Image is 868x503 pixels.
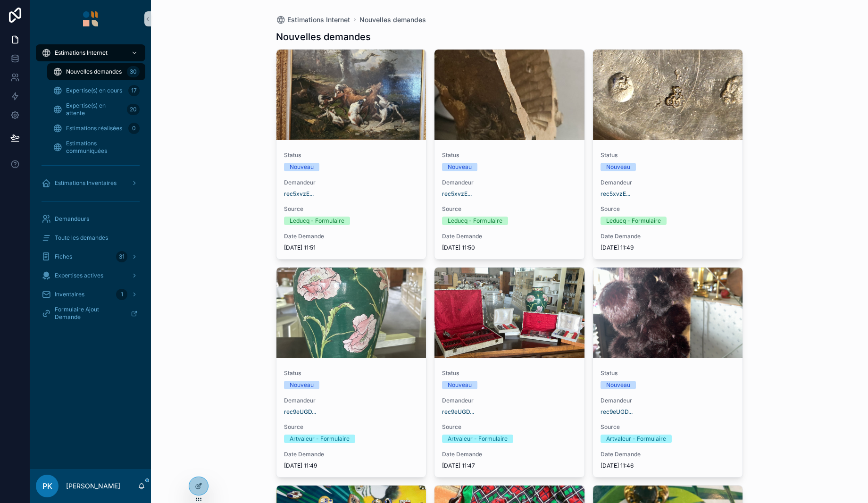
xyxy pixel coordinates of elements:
[30,38,151,334] div: scrollable content
[66,481,120,491] p: [PERSON_NAME]
[601,397,735,404] span: Demandeur
[434,49,585,260] a: StatusNouveauDemandeurrec5xvzE...SourceLeducq - FormulaireDate Demande[DATE] 11:50
[42,480,52,492] span: PK
[442,408,474,416] a: rec9eUGD...
[66,102,123,117] span: Expertise(s) en attente
[606,381,630,389] div: Nouveau
[601,151,735,159] span: Status
[47,120,145,137] a: Estimations réalisées0
[47,63,145,80] a: Nouvelles demandes30
[442,244,577,251] span: [DATE] 11:50
[290,217,344,225] div: Leducq - Formulaire
[47,101,145,118] a: Expertise(s) en attente20
[66,68,122,75] span: Nouvelles demandes
[55,234,108,242] span: Toute les demandes
[284,233,419,240] span: Date Demande
[284,244,419,251] span: [DATE] 11:51
[601,423,735,431] span: Source
[442,462,577,469] span: [DATE] 11:47
[284,151,419,159] span: Status
[593,267,743,478] a: StatusNouveauDemandeurrec9eUGD...SourceArtvaleur - FormulaireDate Demande[DATE] 11:46
[55,253,72,260] span: Fiches
[284,451,419,458] span: Date Demande
[359,15,426,25] span: Nouvelles demandes
[66,125,122,132] span: Estimations réalisées
[442,369,577,377] span: Status
[127,66,140,77] div: 30
[601,408,633,416] a: rec9eUGD...
[601,205,735,213] span: Source
[284,423,419,431] span: Source
[36,286,145,303] a: Inventaires1
[593,49,743,260] a: StatusNouveauDemandeurrec5xvzE...SourceLeducq - FormulaireDate Demande[DATE] 11:49
[55,272,103,279] span: Expertises actives
[448,435,508,443] div: Artvaleur - Formulaire
[442,423,577,431] span: Source
[36,267,145,284] a: Expertises actives
[601,244,735,251] span: [DATE] 11:49
[290,163,314,171] div: Nouveau
[284,397,419,404] span: Demandeur
[36,305,145,322] a: Formulaire Ajout Demande
[606,163,630,171] div: Nouveau
[442,190,472,198] a: rec5xvzE...
[442,451,577,458] span: Date Demande
[442,205,577,213] span: Source
[593,268,743,358] div: IMG_2684.jpeg
[127,104,140,115] div: 20
[47,82,145,99] a: Expertise(s) en cours17
[593,50,743,140] div: IMG_20250829_114739.jpg
[116,251,127,262] div: 31
[128,85,140,96] div: 17
[116,289,127,300] div: 1
[601,451,735,458] span: Date Demande
[36,175,145,192] a: Estimations Inventaires
[287,15,350,25] span: Estimations Internet
[434,268,584,358] div: IMG_2962.jpeg
[606,435,666,443] div: Artvaleur - Formulaire
[36,229,145,246] a: Toute les demandes
[128,123,140,134] div: 0
[55,291,84,298] span: Inventaires
[606,217,661,225] div: Leducq - Formulaire
[276,15,350,25] a: Estimations Internet
[66,140,136,155] span: Estimations communiquées
[448,217,502,225] div: Leducq - Formulaire
[55,179,117,187] span: Estimations Inventaires
[601,190,630,198] a: rec5xvzE...
[448,163,472,171] div: Nouveau
[276,267,427,478] a: StatusNouveauDemandeurrec9eUGD...SourceArtvaleur - FormulaireDate Demande[DATE] 11:49
[284,179,419,186] span: Demandeur
[55,215,89,223] span: Demandeurs
[284,462,419,469] span: [DATE] 11:49
[290,381,314,389] div: Nouveau
[601,179,735,186] span: Demandeur
[47,139,145,156] a: Estimations communiquées
[448,381,472,389] div: Nouveau
[442,179,577,186] span: Demandeur
[290,435,350,443] div: Artvaleur - Formulaire
[55,306,123,321] span: Formulaire Ajout Demande
[276,50,426,140] div: IMG_20250829_115020.jpg
[276,49,427,260] a: StatusNouveauDemandeurrec5xvzE...SourceLeducq - FormulaireDate Demande[DATE] 11:51
[276,268,426,358] div: IMG_2977.jpeg
[36,210,145,227] a: Demandeurs
[442,233,577,240] span: Date Demande
[442,151,577,159] span: Status
[83,11,98,26] img: App logo
[601,233,735,240] span: Date Demande
[36,44,145,61] a: Estimations Internet
[284,190,314,198] a: rec5xvzE...
[442,397,577,404] span: Demandeur
[284,408,316,416] a: rec9eUGD...
[601,369,735,377] span: Status
[276,30,371,43] h1: Nouvelles demandes
[66,87,122,94] span: Expertise(s) en cours
[284,369,419,377] span: Status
